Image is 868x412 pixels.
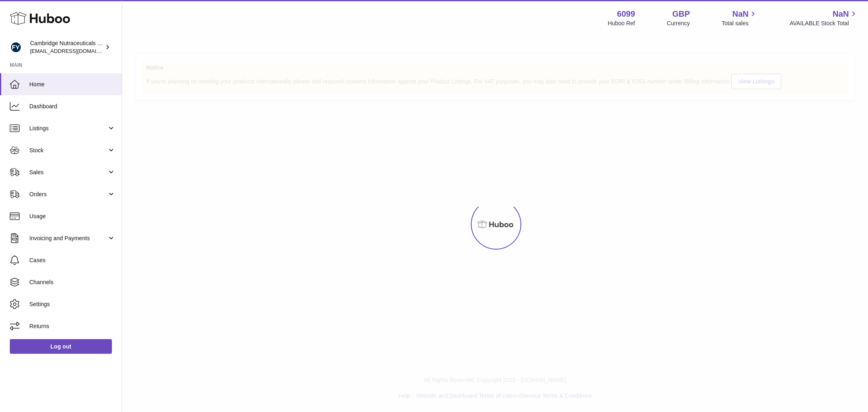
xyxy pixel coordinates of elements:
[667,20,690,27] div: Currency
[29,125,107,132] span: Listings
[789,9,858,27] a: NaN AVAILABLE Stock Total
[29,103,116,110] span: Dashboard
[10,339,112,354] a: Log out
[29,81,116,88] span: Home
[732,9,748,20] span: NaN
[30,48,120,54] span: [EMAIL_ADDRESS][DOMAIN_NAME]
[30,39,103,55] div: Cambridge Nutraceuticals Ltd
[722,9,758,27] a: NaN Total sales
[29,278,116,286] span: Channels
[617,9,635,20] strong: 6099
[833,9,849,20] span: NaN
[29,147,107,154] span: Stock
[29,300,116,308] span: Settings
[722,20,758,27] span: Total sales
[608,20,635,27] div: Huboo Ref
[29,169,107,176] span: Sales
[29,234,107,242] span: Invoicing and Payments
[29,213,116,220] span: Usage
[29,322,116,330] span: Returns
[672,9,690,20] strong: GBP
[29,256,116,264] span: Cases
[789,20,858,27] span: AVAILABLE Stock Total
[29,191,107,198] span: Orders
[10,41,22,53] img: huboo@camnutra.com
